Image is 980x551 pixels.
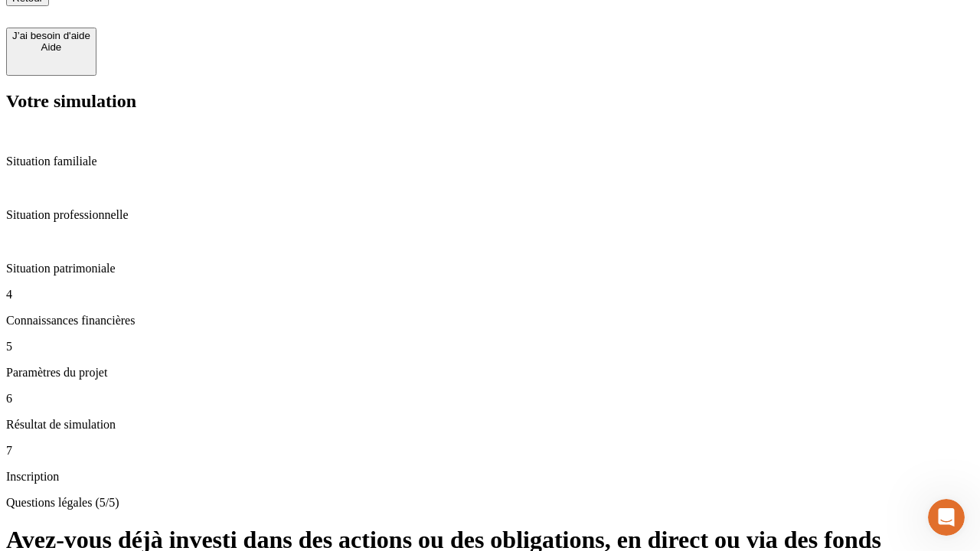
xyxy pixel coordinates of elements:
[6,155,974,168] p: Situation familiale
[6,91,974,112] h2: Votre simulation
[6,444,974,458] p: 7
[6,418,974,432] p: Résultat de simulation
[6,392,974,406] p: 6
[6,366,974,380] p: Paramètres du projet
[6,208,974,222] p: Situation professionnelle
[6,262,974,275] p: Situation patrimoniale
[928,499,965,536] iframe: Intercom live chat
[12,41,90,53] div: Aide
[6,314,974,328] p: Connaissances financières
[12,30,90,41] div: J’ai besoin d'aide
[6,470,974,484] p: Inscription
[6,340,974,354] p: 5
[6,288,974,302] p: 4
[6,496,974,510] p: Questions légales (5/5)
[6,28,96,76] button: J’ai besoin d'aideAide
